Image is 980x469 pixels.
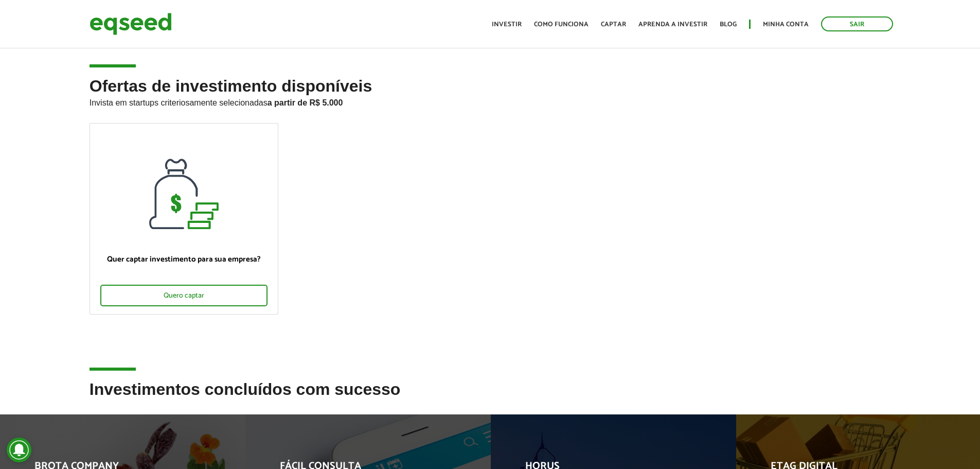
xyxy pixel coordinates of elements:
h2: Ofertas de investimento disponíveis [90,77,891,123]
a: Aprenda a investir [638,21,707,28]
a: Sair [821,16,893,31]
p: Invista em startups criteriosamente selecionadas [90,95,891,108]
a: Captar [601,21,626,28]
a: Como funciona [534,21,589,28]
strong: a partir de R$ 5.000 [268,98,343,107]
a: Blog [720,21,737,28]
a: Minha conta [763,21,809,28]
h2: Investimentos concluídos com sucesso [90,380,891,414]
a: Investir [492,21,522,28]
img: EqSeed [90,10,172,38]
p: Quer captar investimento para sua empresa? [100,255,268,264]
div: Quero captar [100,285,268,306]
a: Quer captar investimento para sua empresa? Quero captar [90,123,278,315]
